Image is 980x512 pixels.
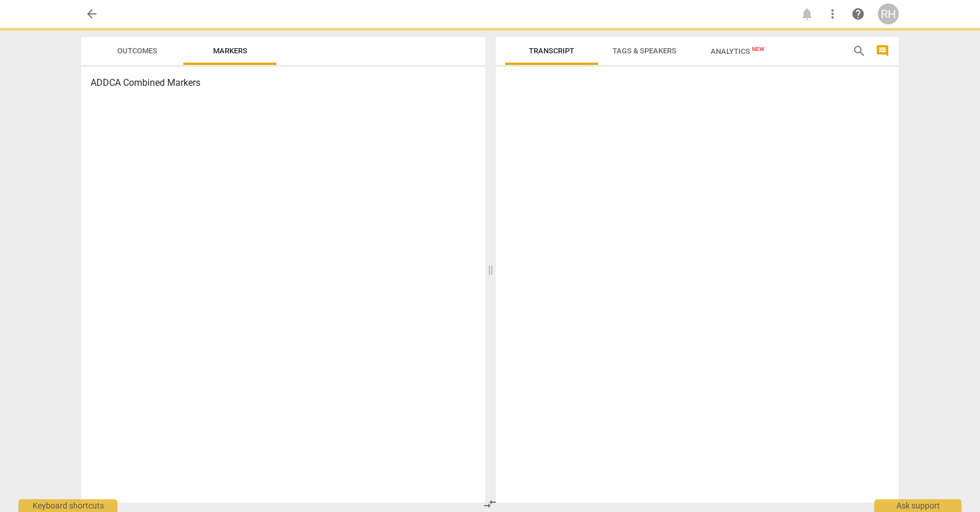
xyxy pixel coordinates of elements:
span: Transcript [529,46,574,55]
h3: ADDCA Combined Markers [91,76,476,90]
button: RH [878,3,899,24]
div: Ask support [874,499,961,512]
button: Search [850,42,869,60]
span: search [852,44,866,58]
span: Markers [213,46,247,55]
span: help [851,7,865,21]
span: arrow_back [85,7,99,21]
button: Show/Hide comments [873,42,892,60]
span: comment [875,44,889,58]
span: New [752,46,765,52]
span: Outcomes [117,46,157,55]
span: Tags & Speakers [613,46,676,55]
div: Keyboard shortcuts [19,499,117,512]
span: more_vert [826,7,840,21]
span: Analytics [711,47,765,56]
span: compare_arrows [483,497,497,511]
a: Help [848,3,869,24]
